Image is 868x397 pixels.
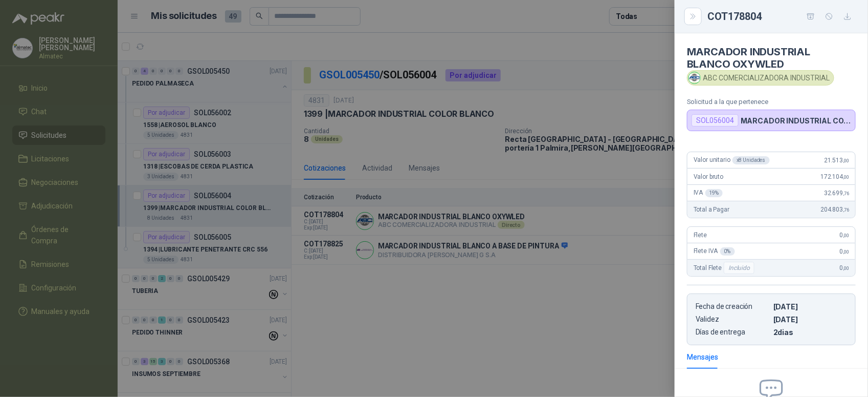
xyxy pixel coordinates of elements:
span: IVA [694,189,723,197]
span: 0 [840,232,849,239]
div: 0 % [720,247,735,256]
p: Días de entrega [696,328,769,337]
div: SOL056004 [692,114,739,127]
span: ,00 [843,233,849,238]
p: Validez [696,315,769,324]
span: Total Flete [694,262,756,274]
span: Valor bruto [694,173,723,180]
span: 0 [840,248,849,255]
p: Fecha de creación [696,302,769,311]
span: ,76 [843,191,849,196]
div: 19 % [705,189,723,197]
p: MARCADOR INDUSTRIAL COLOR BLANCO [741,116,851,125]
span: 204.803 [820,206,849,213]
h4: MARCADOR INDUSTRIAL BLANCO OXYWLED [687,46,856,70]
span: Flete IVA [694,247,735,256]
span: 21.513 [824,157,849,164]
span: ,00 [843,265,849,271]
p: 2 dias [773,328,847,337]
p: [DATE] [773,302,847,311]
img: Company Logo [689,72,700,83]
span: Flete [694,232,707,239]
div: Incluido [724,262,754,274]
p: Solicitud a la que pertenece [687,98,856,106]
span: ,00 [843,158,849,163]
p: [DATE] [773,315,847,324]
span: Valor unitario [694,156,770,164]
div: x 8 Unidades [732,156,770,164]
span: ,76 [843,207,849,213]
div: COT178804 [707,8,856,25]
span: 172.104 [820,173,849,180]
span: ,00 [843,174,849,180]
div: Mensajes [687,351,718,363]
button: Close [687,10,699,23]
span: 32.699 [824,190,849,197]
div: ABC COMERCIALIZADORA INDUSTRIAL [687,70,834,86]
span: 0 [840,264,849,271]
span: ,00 [843,249,849,255]
span: Total a Pagar [694,206,729,213]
